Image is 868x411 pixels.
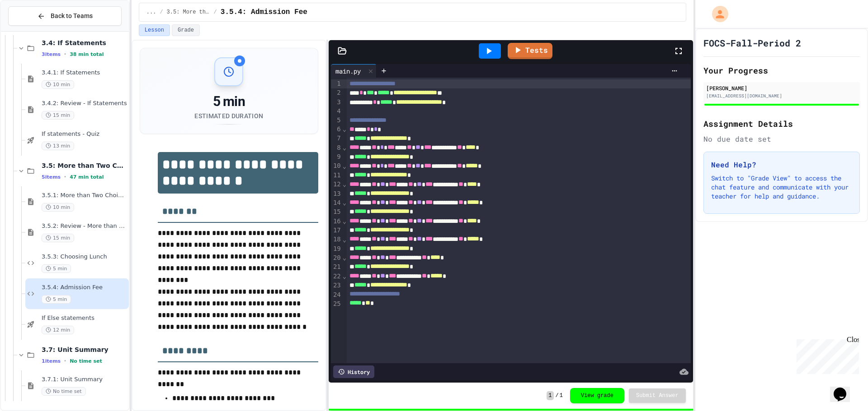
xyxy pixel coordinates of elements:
div: 21 [331,263,342,272]
div: main.py [331,66,365,76]
div: 3 [331,98,342,107]
div: 20 [331,254,342,263]
span: / [160,9,163,16]
div: My Account [703,4,731,24]
span: Fold line [342,162,347,170]
span: 3.5.2: Review - More than Two Choices [42,222,127,230]
div: 4 [331,107,342,116]
div: 22 [331,272,342,281]
span: 1 [547,391,553,400]
span: 1 [560,392,563,399]
div: 13 [331,189,342,199]
div: 19 [331,245,342,254]
span: 5 min [42,264,71,273]
span: 12 min [42,326,74,334]
span: / [214,9,217,16]
div: 23 [331,281,342,290]
span: Fold line [342,254,347,261]
span: Fold line [342,125,347,133]
button: Grade [172,24,200,36]
div: 16 [331,217,342,226]
div: [EMAIL_ADDRESS][DOMAIN_NAME] [706,92,857,99]
span: 1 items [42,358,61,364]
div: 7 [331,134,342,143]
div: 5 min [194,93,263,110]
span: 15 min [42,111,74,120]
span: 3.7: Unit Summary [42,346,127,354]
span: If Else statements [42,314,127,322]
span: 5 items [42,174,61,180]
h2: Your Progress [703,64,860,77]
div: 25 [331,300,342,309]
button: Submit Answer [629,388,686,403]
button: View grade [570,388,624,403]
p: Switch to "Grade View" to access the chat feature and communicate with your teacher for help and ... [711,174,852,201]
h3: Need Help? [711,159,852,170]
div: [PERSON_NAME] [706,84,857,92]
span: 3.4: If Statements [42,39,127,47]
div: Chat with us now!Close [4,4,62,57]
span: 3.5: More than Two Choices [167,9,210,16]
div: 9 [331,152,342,162]
button: Back to Teams [8,6,122,26]
span: 3 items [42,51,61,57]
span: If statements - Quiz [42,130,127,138]
iframe: chat widget [793,336,859,374]
div: 14 [331,199,342,208]
span: 3.5.4: Admission Fee [42,284,127,291]
span: 3.5.1: More than Two Choices [42,192,127,199]
button: Lesson [139,24,170,36]
span: 3.4.1: If Statements [42,69,127,77]
div: 15 [331,208,342,217]
div: 6 [331,125,342,134]
span: ... [146,9,156,16]
div: 11 [331,171,342,180]
div: main.py [331,64,377,78]
div: Estimated Duration [194,111,263,120]
span: 10 min [42,80,74,89]
span: • [64,357,66,365]
span: Back to Teams [51,11,93,21]
span: 3.7.1: Unit Summary [42,376,127,383]
div: 5 [331,116,342,125]
span: 3.5: More than Two Choices [42,162,127,170]
iframe: chat widget [830,375,859,402]
div: 24 [331,291,342,300]
span: Submit Answer [636,392,679,399]
a: Tests [508,43,552,59]
span: / [556,392,559,399]
span: 10 min [42,203,74,212]
div: No due date set [703,134,860,144]
span: 3.5.3: Choosing Lunch [42,253,127,261]
span: 15 min [42,234,74,242]
span: Fold line [342,180,347,188]
div: 17 [331,226,342,235]
h2: Assignment Details [703,117,860,130]
span: Fold line [342,272,347,280]
div: 8 [331,143,342,152]
span: No time set [42,387,86,396]
span: • [64,51,66,58]
span: Fold line [342,199,347,206]
span: 3.5.4: Admission Fee [221,7,307,18]
div: 18 [331,235,342,244]
div: 1 [331,79,342,88]
span: 13 min [42,142,74,150]
div: 2 [331,88,342,97]
span: Fold line [342,236,347,243]
span: 38 min total [70,51,104,57]
div: 12 [331,180,342,189]
span: 3.4.2: Review - If Statements [42,100,127,107]
span: • [64,173,66,180]
span: Fold line [342,144,347,151]
h1: FOCS-Fall-Period 2 [703,37,801,49]
div: 10 [331,162,342,171]
span: No time set [70,358,102,364]
span: 5 min [42,295,71,304]
span: Fold line [342,217,347,225]
div: History [333,365,374,378]
span: 47 min total [70,174,104,180]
